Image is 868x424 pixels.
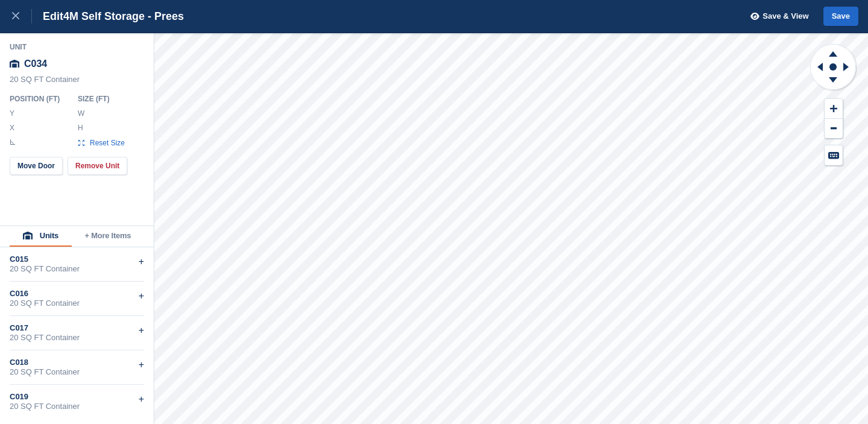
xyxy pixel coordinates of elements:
[10,157,63,175] button: Move Door
[10,226,72,247] button: Units
[823,7,858,27] button: Save
[10,255,144,264] div: C015
[78,94,131,104] div: Size ( FT )
[78,123,84,133] label: H
[10,323,144,333] div: C017
[744,7,809,27] button: Save & View
[10,109,16,118] label: Y
[825,99,843,119] button: Zoom In
[32,9,184,24] div: Edit 4M Self Storage - Prees
[825,119,843,139] button: Zoom Out
[10,75,145,90] div: 20 SQ FT Container
[10,367,144,377] div: 20 SQ FT Container
[10,299,144,308] div: 20 SQ FT Container
[139,323,144,338] div: +
[10,247,144,282] div: C01520 SQ FT Container+
[10,402,144,411] div: 20 SQ FT Container
[10,392,144,402] div: C019
[139,358,144,372] div: +
[72,226,144,247] button: + More Items
[10,42,145,52] div: Unit
[10,94,68,104] div: Position ( FT )
[10,385,144,419] div: C01920 SQ FT Container+
[10,123,16,133] label: X
[825,145,843,165] button: Keyboard Shortcuts
[10,289,144,299] div: C016
[10,358,144,367] div: C018
[10,53,145,75] div: C034
[10,139,15,145] img: angle-icn.0ed2eb85.svg
[68,157,127,175] button: Remove Unit
[10,316,144,350] div: C01720 SQ FT Container+
[89,138,125,148] span: Reset Size
[10,350,144,385] div: C01820 SQ FT Container+
[139,392,144,407] div: +
[10,264,144,274] div: 20 SQ FT Container
[10,282,144,316] div: C01620 SQ FT Container+
[10,333,144,343] div: 20 SQ FT Container
[78,109,84,118] label: W
[763,10,808,22] span: Save & View
[139,255,144,269] div: +
[139,289,144,303] div: +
